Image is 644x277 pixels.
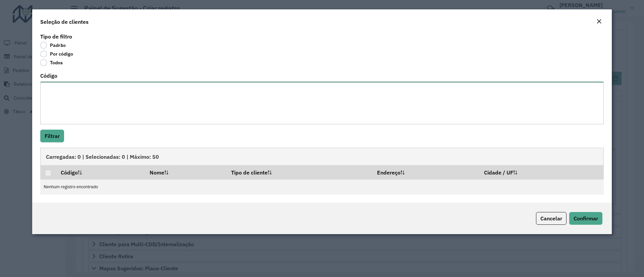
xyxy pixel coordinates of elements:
[574,215,598,222] span: Confirmar
[40,148,604,165] div: Carregadas: 0 | Selecionadas: 0 | Máximo: 50
[569,212,602,225] button: Confirmar
[56,165,145,179] th: Código
[145,165,227,179] th: Nome
[480,165,604,179] th: Cidade / UF
[596,19,602,24] em: Fechar
[40,18,89,26] h4: Seleção de clientes
[594,17,604,26] button: Close
[40,59,63,66] label: Todos
[536,212,567,225] button: Cancelar
[40,130,64,142] button: Filtrar
[40,51,73,57] label: Por código
[540,215,562,222] span: Cancelar
[40,180,604,195] td: Nenhum registro encontrado
[40,32,72,41] label: Tipo de filtro
[372,165,480,179] th: Endereço
[227,165,372,179] th: Tipo de cliente
[40,42,66,49] label: Padrão
[40,72,57,80] label: Código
